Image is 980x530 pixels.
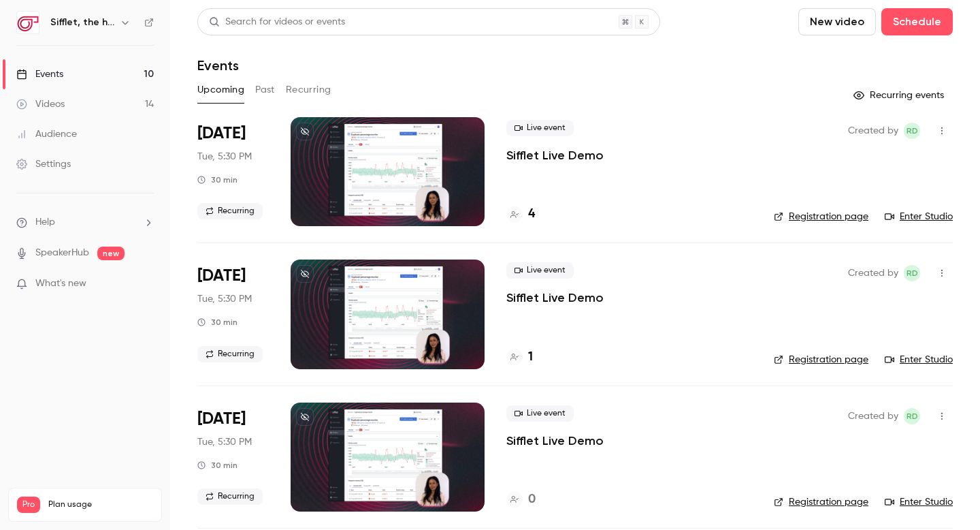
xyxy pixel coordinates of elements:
div: 30 min [197,317,238,328]
a: Registration page [774,210,868,223]
span: Romain Doutriaux [904,265,920,281]
h1: Events [197,57,239,74]
span: Romain Doutriaux [904,408,920,424]
span: Tue, 5:30 PM [197,150,252,163]
span: Help [35,215,55,230]
button: Recurring events [847,84,953,106]
a: Sifflet Live Demo [506,290,604,306]
span: Recurring [197,346,263,362]
div: 30 min [197,460,238,471]
span: Plan usage [48,499,153,510]
a: Sifflet Live Demo [506,147,604,163]
iframe: Noticeable Trigger [137,278,154,290]
span: [DATE] [197,123,246,144]
span: Live event [506,262,574,279]
div: Sep 30 Tue, 5:30 PM (Europe/Paris) [197,260,269,369]
div: Videos [16,97,65,111]
img: Sifflet, the holistic data observability platform [17,12,39,33]
button: Past [255,79,275,101]
button: Schedule [881,8,953,35]
span: What's new [35,277,86,291]
span: Tue, 5:30 PM [197,292,252,306]
h4: 4 [528,205,535,223]
span: [DATE] [197,265,246,287]
span: Live event [506,120,574,136]
h4: 1 [528,348,533,367]
div: Audience [16,127,77,141]
div: 30 min [197,174,238,185]
span: Live event [506,405,574,422]
li: help-dropdown-opener [16,215,154,230]
h6: Sifflet, the holistic data observability platform [50,16,114,29]
span: [DATE] [197,408,246,430]
a: 4 [506,205,535,223]
button: New video [798,8,876,35]
a: 0 [506,490,536,509]
a: 1 [506,348,533,367]
div: Oct 14 Tue, 5:30 PM (Europe/Paris) [197,403,269,512]
div: Settings [16,157,71,171]
span: RD [906,265,918,281]
span: Created by [848,408,898,424]
a: Sifflet Live Demo [506,433,604,449]
div: Search for videos or events [209,15,345,29]
a: Enter Studio [885,353,953,367]
button: Recurring [286,79,331,101]
span: Recurring [197,203,263,219]
span: Recurring [197,488,263,505]
span: Pro [17,497,40,513]
a: Enter Studio [885,495,953,509]
span: Tue, 5:30 PM [197,435,252,449]
span: Created by [848,123,898,139]
span: Romain Doutriaux [904,123,920,139]
a: Enter Studio [885,210,953,223]
button: Upcoming [197,79,244,101]
span: RD [906,123,918,139]
div: Events [16,67,63,81]
span: RD [906,408,918,424]
a: Registration page [774,495,868,509]
h4: 0 [528,490,536,509]
a: SpeakerHub [35,246,89,260]
div: Sep 16 Tue, 5:30 PM (Europe/Paris) [197,117,269,226]
span: new [97,247,125,260]
a: Registration page [774,353,868,367]
span: Created by [848,265,898,281]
